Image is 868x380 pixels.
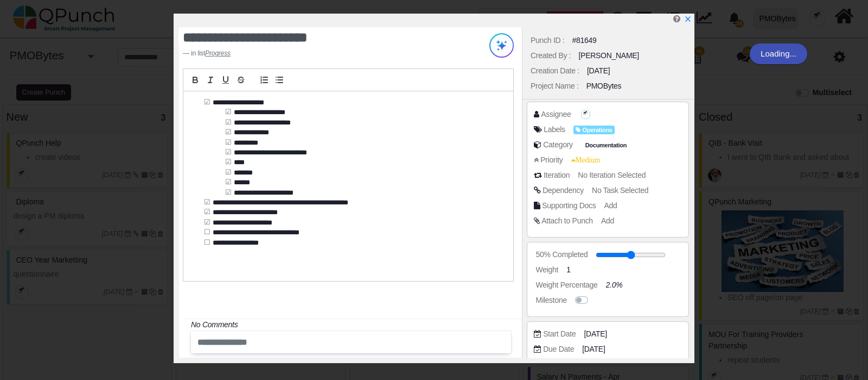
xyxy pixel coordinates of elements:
span: <div><span class="badge badge-secondary" style="background-color: #73D8FF"> <i class="fa fa-tag p... [573,124,615,135]
div: Dependency [542,185,584,196]
div: Weight Percentage [536,279,598,291]
div: Created By : [531,50,571,61]
span: Add [604,201,617,210]
img: Try writing with AI [489,33,514,58]
div: Loading... [750,43,807,64]
div: [DATE] [587,65,610,77]
div: Priority [540,154,563,166]
span: Add [601,216,614,225]
div: Assignee [541,109,571,120]
svg: x [684,15,692,23]
i: Edit Punch [673,15,680,23]
div: Category [543,139,573,151]
div: #81649 [572,35,597,46]
div: Milestone [536,295,567,306]
span: Documentation [583,141,629,150]
div: PMOBytes [586,80,622,92]
span: No Iteration Selected [578,171,646,179]
footer: in list [183,48,456,58]
span: Medium [571,156,601,164]
div: [PERSON_NAME] [578,50,639,61]
cite: Source Title [205,49,231,57]
span: Operations [573,126,615,135]
span: [DATE] [582,344,605,355]
span: No Task Selected [592,186,648,195]
div: Project Name : [531,80,579,92]
div: Start Date [543,328,576,340]
img: avatar [581,110,590,119]
div: Attach to Punch [541,215,593,227]
a: x [684,15,692,23]
span: Aamir Pmobytes [581,110,590,119]
i: No Comments [191,320,238,329]
div: Creation Date : [531,65,579,77]
div: 50% Completed [536,249,588,260]
div: Labels [544,124,565,135]
span: 1 [566,264,571,276]
div: Supporting Docs [542,200,596,211]
div: Punch ID : [531,35,565,46]
div: Iteration [544,170,570,181]
i: 2.0% [606,281,623,289]
div: Due Date [543,344,574,355]
span: [DATE] [584,328,607,340]
u: Progress [205,49,231,57]
div: Weight [536,264,559,276]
